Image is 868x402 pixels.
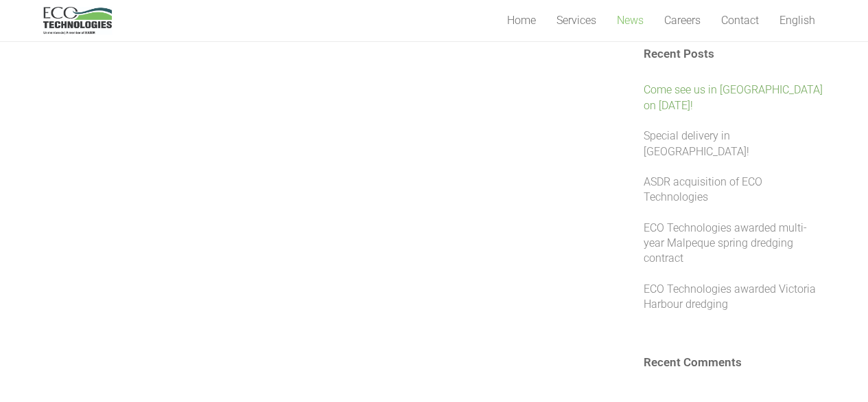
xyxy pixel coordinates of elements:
span: Home [507,14,536,27]
a: ECO Technologies awarded Victoria Harbour dredging [644,282,816,311]
span: Careers [664,14,701,27]
a: ECO Technologies awarded multi-year Malpeque spring dredging contract [644,221,807,265]
span: Contact [721,14,759,27]
span: Services [556,14,596,27]
a: ASDR acquisition of ECO Technologies [644,175,762,203]
h3: Recent Comments [644,355,825,369]
h3: Recent Posts [644,47,825,60]
span: News [617,14,644,27]
a: Special delivery in [GEOGRAPHIC_DATA]! [644,129,749,157]
span: English [779,14,815,27]
a: logo_EcoTech_ASDR_RGB [43,7,112,34]
a: Come see us in [GEOGRAPHIC_DATA] on [DATE]! [644,83,823,111]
